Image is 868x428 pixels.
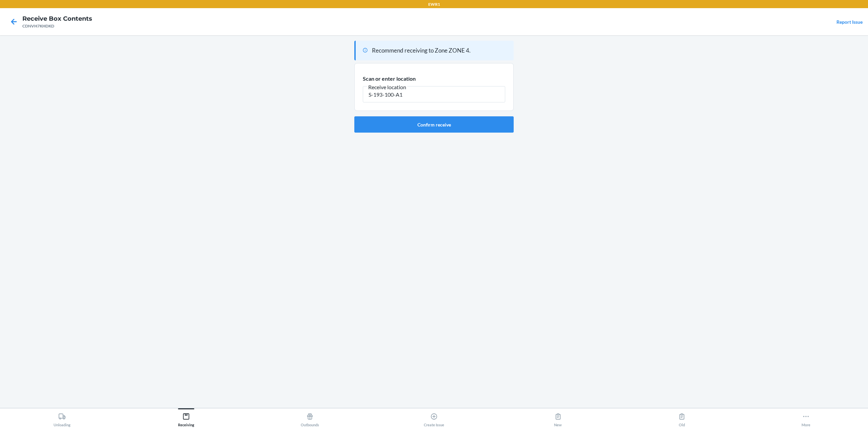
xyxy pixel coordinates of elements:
h4: Receive Box Contents [22,14,92,23]
button: Create Issue [372,408,496,427]
p: EWR1 [428,1,440,7]
div: Receiving [178,410,194,427]
div: CDNVH7KHDKD [22,23,92,29]
button: Old [620,408,744,427]
div: Unloading [54,410,71,427]
div: New [554,410,562,427]
div: Old [678,410,686,427]
div: More [802,410,810,427]
a: Report Issue [836,19,863,25]
div: Create Issue [424,410,444,427]
input: Receive location [363,86,505,102]
button: More [744,408,868,427]
span: Receive location [367,84,407,91]
button: Receiving [124,408,248,427]
button: Outbounds [248,408,372,427]
div: Outbounds [301,410,319,427]
button: New [496,408,620,427]
button: Confirm receive [354,116,514,133]
span: Scan or enter location [363,75,416,82]
span: Recommend receiving to Zone ZONE 4. [372,47,471,54]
